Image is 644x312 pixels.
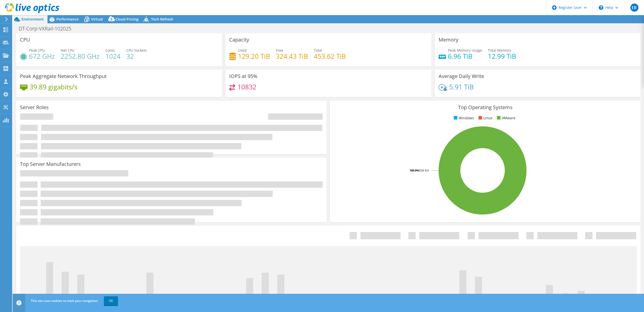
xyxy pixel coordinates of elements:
[20,161,81,167] h3: Top Server Manufacturers
[448,48,482,53] span: Peak Memory Usage
[61,48,75,53] span: Net CPU
[20,105,49,110] h3: Server Roles
[439,73,484,79] h3: Average Daily Write
[496,115,515,121] li: VMware
[105,48,115,53] span: Cores
[334,105,636,110] h3: Top Operating Systems
[314,53,346,59] h4: 453.62 TiB
[599,5,603,10] svg: \n
[314,48,322,53] span: Total
[237,84,256,90] h4: 10832
[30,84,77,90] h4: 39.89 gigabits/s
[238,48,247,53] span: Used
[31,299,99,303] span: This site uses cookies to track your navigation.
[56,17,79,22] span: Performance
[448,53,482,59] h4: 6.96 TiB
[151,17,173,22] span: Tech Refresh
[126,53,147,59] h4: 32
[477,115,492,121] li: Linux
[61,53,100,59] h4: 2252.80 GHz
[229,73,257,79] h3: IOPS at 95%
[115,17,138,22] span: Cloud Pricing
[20,37,30,43] h3: CPU
[105,53,121,59] h4: 1024
[91,17,103,22] span: Virtual
[29,48,45,53] span: Peak CPU
[229,37,249,43] h3: Capacity
[439,37,458,43] h3: Memory
[276,48,283,53] span: Free
[419,168,429,172] tspan: ESXi 8.0
[276,53,308,59] h4: 324.43 TiB
[20,73,107,79] h3: Peak Aggregate Network Throughput
[630,4,638,12] span: EB
[488,53,516,59] h4: 12.99 TiB
[488,48,511,53] span: Total Memory
[410,168,419,172] tspan: 100.0%
[238,53,270,59] h4: 129.20 TiB
[21,17,44,22] span: Environment
[104,296,118,305] a: OK
[126,48,147,53] span: CPU Sockets
[452,115,474,121] li: Windows
[449,84,474,90] h4: 5.91 TiB
[29,53,55,59] h4: 672 GHz
[16,26,79,31] h1: DT-Corp-VXRail-102025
